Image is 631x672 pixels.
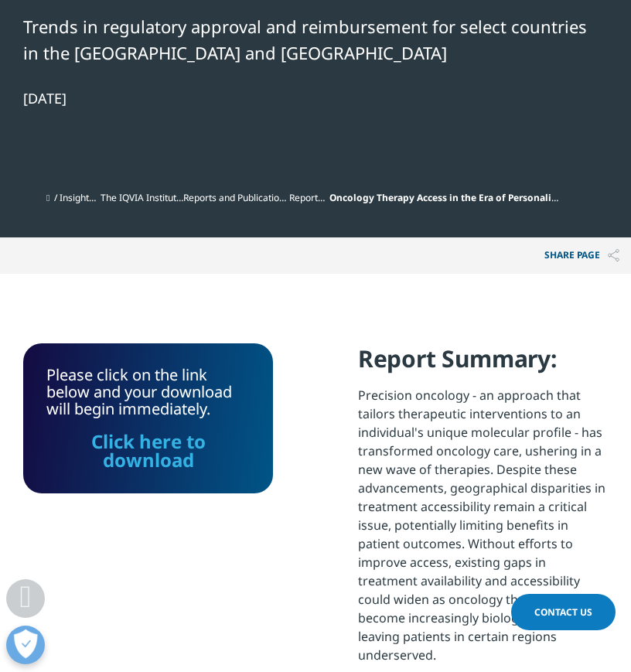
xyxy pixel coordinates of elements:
img: Share PAGE [608,249,619,262]
h4: Report Summary: [358,343,608,386]
a: Click here to download [91,428,206,472]
a: The IQVIA Institute [101,191,183,204]
div: [DATE] [23,89,590,107]
p: Share PAGE [533,237,631,274]
a: Contact Us [511,594,616,630]
button: Open Preferences [6,626,45,664]
a: Insights [60,191,96,204]
span: Oncology Therapy Access in the Era of Personalized Medicine [329,191,612,204]
button: Share PAGEShare PAGE [533,237,631,274]
div: Trends in regulatory approval and reimbursement for select countries in the [GEOGRAPHIC_DATA] and... [23,13,590,66]
div: Please click on the link below and your download will begin immediately. [46,367,250,470]
a: Reports [289,191,325,204]
span: Contact Us [534,605,592,619]
a: Reports and Publications [183,191,289,204]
